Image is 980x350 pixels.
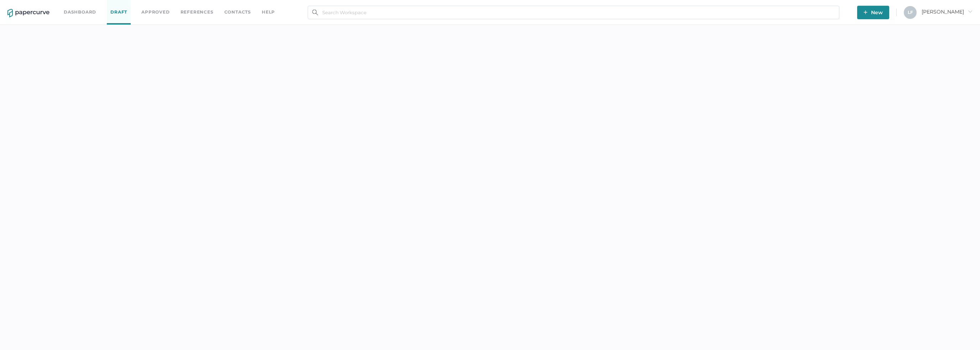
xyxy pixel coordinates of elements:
img: plus-white.e19ec114.svg [864,10,867,14]
img: search.bf03fe8b.svg [312,10,318,15]
span: [PERSON_NAME] [922,9,973,15]
span: New [864,6,883,19]
img: papercurve-logo-colour.7244d18c.svg [7,9,49,17]
div: help [262,8,275,16]
a: Contacts [224,8,251,16]
a: Approved [141,8,170,16]
a: Dashboard [64,8,96,16]
i: arrow_right [968,9,973,14]
a: References [181,8,214,16]
input: Search Workspace [308,6,839,19]
span: L F [908,10,913,15]
button: New [857,6,889,19]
